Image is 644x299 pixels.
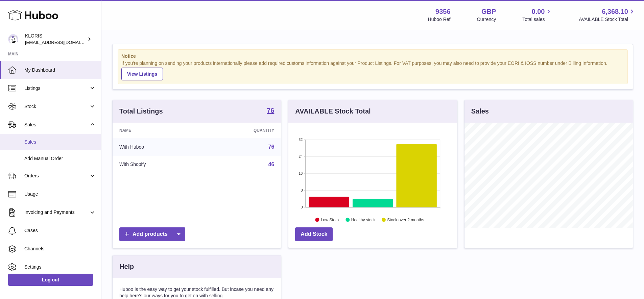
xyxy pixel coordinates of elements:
[268,144,275,150] a: 76
[299,171,303,175] text: 16
[387,217,424,222] text: Stock over 2 months
[267,107,274,114] strong: 76
[301,205,303,209] text: 0
[481,7,496,16] strong: GBP
[579,16,636,23] span: AVAILABLE Stock Total
[579,7,636,23] a: 6,368.10 AVAILABLE Stock Total
[204,123,281,138] th: Quantity
[24,155,96,162] span: Add Manual Order
[8,34,18,44] img: huboo@kloriscbd.com
[24,227,96,234] span: Cases
[477,16,496,23] div: Currency
[522,16,552,23] span: Total sales
[113,123,204,138] th: Name
[351,217,376,222] text: Healthy stock
[24,173,89,179] span: Orders
[24,191,96,197] span: Usage
[24,264,96,270] span: Settings
[522,7,552,23] a: 0.00 Total sales
[24,122,89,128] span: Sales
[435,7,451,16] strong: 9356
[25,33,86,46] div: KLORIS
[299,138,303,142] text: 32
[121,60,624,80] div: If you're planning on sending your products internationally please add required customs informati...
[321,217,340,222] text: Low Stock
[119,262,134,271] h3: Help
[119,227,185,241] a: Add products
[267,107,274,115] a: 76
[602,7,628,16] span: 6,368.10
[268,161,275,167] a: 46
[24,209,89,216] span: Invoicing and Payments
[24,85,89,92] span: Listings
[121,53,624,59] strong: Notice
[295,107,371,116] h3: AVAILABLE Stock Total
[428,16,451,23] div: Huboo Ref
[24,246,96,252] span: Channels
[8,274,93,286] a: Log out
[299,154,303,158] text: 24
[25,40,99,45] span: [EMAIL_ADDRESS][DOMAIN_NAME]
[113,138,204,156] td: With Huboo
[295,227,333,241] a: Add Stock
[119,107,163,116] h3: Total Listings
[121,68,163,80] a: View Listings
[24,139,96,145] span: Sales
[119,286,274,299] p: Huboo is the easy way to get your stock fulfilled. But incase you need any help here's our ways f...
[113,156,204,173] td: With Shopify
[301,188,303,192] text: 8
[24,67,96,73] span: My Dashboard
[471,107,489,116] h3: Sales
[532,7,545,16] span: 0.00
[24,103,89,110] span: Stock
